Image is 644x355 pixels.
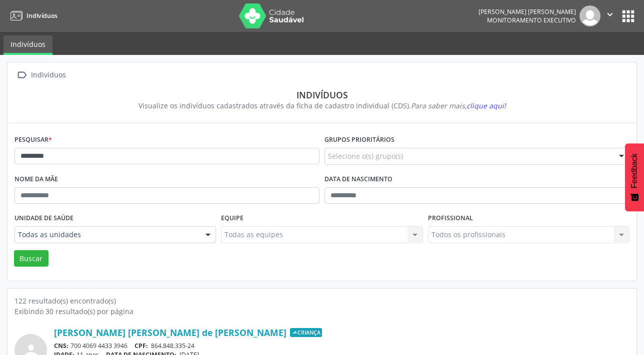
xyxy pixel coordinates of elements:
span: Todas as unidades [18,230,195,240]
div: Exibindo 30 resultado(s) por página [14,306,629,317]
a:  Indivíduos [14,68,67,82]
div: Indivíduos [29,68,67,82]
i:  [604,9,615,20]
label: Profissional [428,211,473,226]
a: Indivíduos [7,7,57,24]
div: Visualize os indivíduos cadastrados através da ficha de cadastro individual (CDS). [21,100,622,111]
label: Equipe [221,211,243,226]
div: 700 4069 4433 3946 [54,342,629,350]
a: Indivíduos [3,35,52,55]
span: 864.848.335-24 [151,342,194,350]
span: Criança [290,328,322,337]
span: Feedback [630,153,639,188]
img: img [579,5,600,26]
label: Pesquisar [14,132,52,148]
span: Selecione o(s) grupo(s) [328,151,403,161]
button:  [600,5,619,26]
span: clique aqui! [466,101,506,110]
label: Data de nascimento [324,172,392,187]
button: Buscar [14,250,48,267]
span: Monitoramento Executivo [487,16,576,24]
span: CPF: [134,342,148,350]
button: Feedback - Mostrar pesquisa [625,143,644,211]
i:  [14,68,29,82]
div: Indivíduos [21,89,622,100]
button: apps [619,7,637,25]
i: Para saber mais, [411,101,506,110]
span: Indivíduos [26,11,57,20]
div: [PERSON_NAME] [PERSON_NAME] [478,7,576,16]
span: CNS: [54,342,68,350]
label: Nome da mãe [14,172,58,187]
label: Unidade de saúde [14,211,73,226]
a: [PERSON_NAME] [PERSON_NAME] de [PERSON_NAME] [54,327,286,338]
label: Grupos prioritários [324,132,394,148]
div: 122 resultado(s) encontrado(s) [14,296,629,306]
